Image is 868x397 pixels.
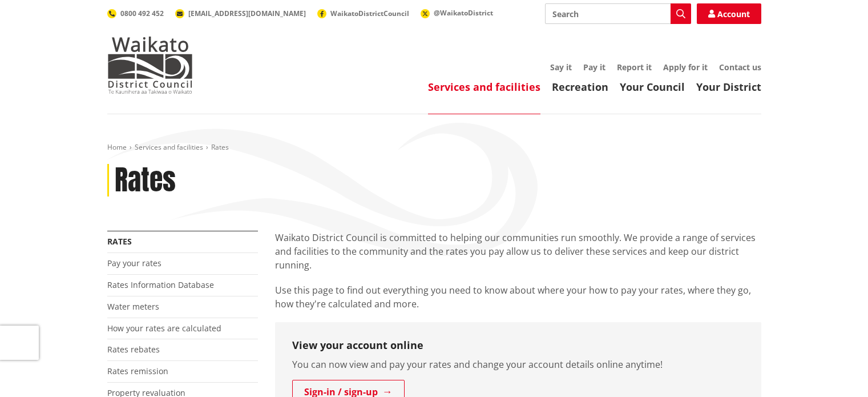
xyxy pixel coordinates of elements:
[107,142,127,152] a: Home
[317,9,409,18] a: WaikatoDistrictCouncil
[292,358,744,371] p: You can now view and pay your rates and change your account details online anytime!
[275,283,761,311] p: Use this page to find out everything you need to know about where your how to pay your rates, whe...
[107,236,132,247] a: Rates
[107,279,214,290] a: Rates Information Database
[188,9,306,18] span: [EMAIL_ADDRESS][DOMAIN_NAME]
[663,62,708,73] a: Apply for it
[107,143,761,153] nav: breadcrumb
[175,9,306,18] a: [EMAIL_ADDRESS][DOMAIN_NAME]
[275,231,761,272] p: Waikato District Council is committed to helping our communities run smoothly. We provide a range...
[583,62,605,73] a: Pay it
[550,62,572,73] a: Say it
[107,37,193,94] img: Waikato District Council - Te Kaunihera aa Takiwaa o Waikato
[620,80,685,94] a: Your Council
[545,3,691,24] input: Search input
[107,9,164,18] a: 0800 492 452
[719,62,761,73] a: Contact us
[107,344,160,355] a: Rates rebates
[292,339,744,352] h3: View your account online
[696,80,761,94] a: Your District
[330,9,409,18] span: WaikatoDistrictCouncil
[421,8,493,18] a: @WaikatoDistrict
[107,366,168,376] a: Rates remission
[107,258,162,268] a: Pay your rates
[120,9,164,18] span: 0800 492 452
[107,323,221,334] a: How your rates are calculated
[617,62,652,73] a: Report it
[135,142,203,152] a: Services and facilities
[434,8,493,18] span: @WaikatoDistrict
[211,142,229,152] span: Rates
[115,164,176,197] h1: Rates
[428,80,540,94] a: Services and facilities
[107,301,159,312] a: Water meters
[697,3,761,24] a: Account
[552,80,608,94] a: Recreation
